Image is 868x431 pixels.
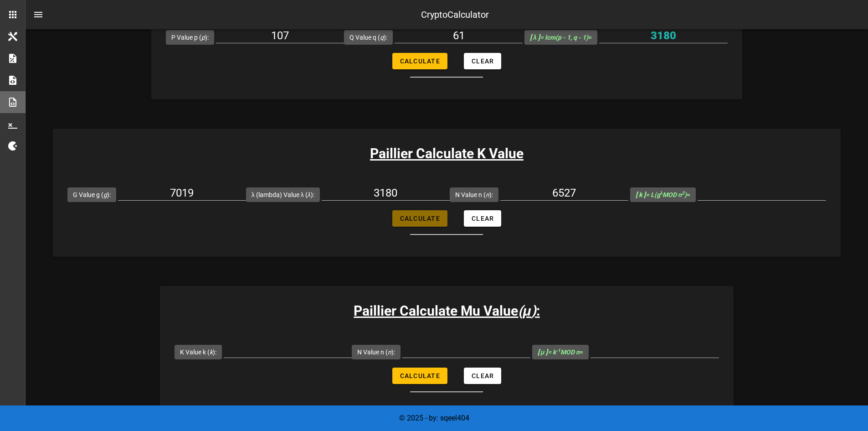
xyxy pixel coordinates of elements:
[538,348,580,356] i: = k MOD n
[210,348,213,356] i: k
[530,34,540,41] b: [ λ ]
[421,8,489,21] div: CryptoCalculator
[636,191,646,198] b: [ k ]
[201,34,205,41] i: p
[530,34,588,41] i: = lcm(p - 1, q - 1)
[636,191,691,198] span: =
[556,348,560,353] sup: -1
[392,210,447,227] button: Calculate
[636,191,687,198] i: = L(g MOD n )
[171,33,209,42] label: P Value p ( ):
[160,301,734,321] h3: Paillier Calculate Mu Value :
[538,348,548,356] b: [ μ ]
[682,190,684,196] sup: 2
[380,34,384,41] i: q
[530,34,592,41] span: =
[392,368,447,384] button: Calculate
[399,414,469,422] span: © 2025 - by: sqeel404
[392,53,447,69] button: Calculate
[464,210,501,227] button: Clear
[180,348,216,357] label: K Value k ( ):
[518,303,536,319] i: ( )
[660,190,663,196] sup: λ
[349,33,387,42] label: Q Value q ( ):
[523,303,531,319] b: μ
[73,190,111,199] label: G Value g ( ):
[308,191,311,198] i: λ
[464,53,501,69] button: Clear
[27,4,49,26] button: nav-menu-toggle
[252,190,314,199] label: λ (lambda) Value λ ( ):
[400,57,440,65] span: Calculate
[400,372,440,379] span: Calculate
[471,372,494,379] span: Clear
[464,368,501,384] button: Clear
[471,57,494,65] span: Clear
[538,348,583,356] span: =
[400,215,440,222] span: Calculate
[486,191,489,198] i: n
[103,191,107,198] i: g
[357,348,395,357] label: N Value n ( ):
[455,190,493,199] label: N Value n ( ):
[53,143,841,164] h3: Paillier Calculate K Value
[388,348,391,356] i: n
[471,215,494,222] span: Clear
